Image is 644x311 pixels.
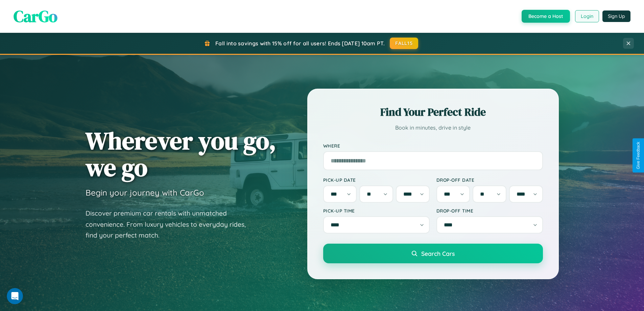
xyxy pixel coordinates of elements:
label: Drop-off Time [436,208,543,214]
iframe: Intercom live chat [7,288,23,304]
h1: Wherever you go, we go [86,127,276,181]
button: Search Cars [323,244,543,263]
p: Book in minutes, drive in style [323,123,543,133]
span: CarGo [14,5,57,27]
label: Pick-up Date [323,177,430,183]
label: Where [323,143,543,149]
span: Search Cars [421,250,455,257]
div: Give Feedback [636,142,641,169]
h2: Find Your Perfect Ride [323,105,543,119]
label: Drop-off Date [436,177,543,183]
button: Sign Up [602,10,630,22]
button: FALL15 [390,38,418,49]
span: Fall into savings with 15% off for all users! Ends [DATE] 10am PT. [215,40,385,47]
button: Become a Host [522,10,570,23]
h3: Begin your journey with CarGo [86,187,204,198]
button: Login [575,10,599,22]
p: Discover premium car rentals with unmatched convenience. From luxury vehicles to everyday rides, ... [86,208,255,241]
label: Pick-up Time [323,208,430,214]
